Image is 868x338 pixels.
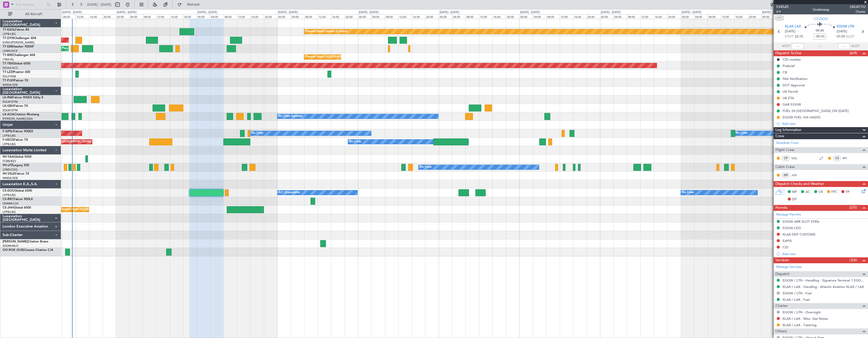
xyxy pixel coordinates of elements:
a: DNMM/LOS [3,202,18,205]
span: Charter [850,10,865,14]
div: EGGW LDG [783,226,801,230]
span: CR [819,190,823,195]
span: Dispatch Checks and Weather [775,181,824,187]
span: ATOT [782,44,790,49]
a: 9H-YAAGlobal 5000 [3,155,32,158]
div: EGGW ARR SLOT 0745z [783,219,820,224]
span: T7-TRX [3,62,13,65]
div: 12:00 [560,14,573,19]
div: CP [782,155,790,161]
a: DGAA/ACC [3,66,18,70]
div: [DATE] - [DATE] [197,10,217,15]
div: 16:00 [492,14,506,19]
a: Schedule Crew [776,140,799,146]
div: 00:00 [277,14,291,19]
span: 09:45 [816,28,824,33]
a: LFPB/LBG [3,193,16,197]
div: 12:00 [479,14,492,19]
div: [DATE] - [DATE] [117,10,136,15]
span: CS-DOU [3,189,15,192]
a: [PERSON_NAME]/QSA [3,117,33,121]
div: 04:00 [533,14,546,19]
span: EGGW LTN [837,24,854,29]
div: 20:00 [425,14,438,19]
div: 04:00 [452,14,465,19]
span: Services [775,257,789,263]
div: 04:00 [291,14,304,19]
div: 12:00 [318,14,331,19]
span: [DATE] - [DATE] [87,2,111,7]
button: UTC [775,16,784,20]
div: No Crew [252,129,263,137]
a: FCBB/BZV [3,159,16,163]
span: 9H-VSLK [3,172,15,175]
div: [DATE] - [DATE] [440,10,459,15]
div: 20:00 [345,14,358,19]
div: 20:00 [748,14,761,19]
a: VDL [791,156,803,161]
div: 08:00 [143,14,156,19]
div: 08:00 [304,14,317,19]
span: Crew [775,133,784,139]
div: 08:00 [546,14,560,19]
div: [DATE] - [DATE] [62,10,82,15]
span: Leg Information [775,127,801,133]
a: 9H-LPZLegacy 500 [3,164,29,167]
div: 12:00 [721,14,734,19]
span: MF [792,190,797,195]
a: WMSA/SZB [3,176,18,180]
a: LFPB/LBG [3,32,16,36]
div: 16:00 [654,14,667,19]
input: --:-- [792,43,804,49]
a: OO-ROK (SUB)Cessna Citation CJ4 [3,249,53,252]
a: LX-AOACitation Mustang [3,113,39,116]
a: LFMN/NCE [3,49,18,53]
div: No Crew [736,129,747,137]
div: Planned Maint Geneva (Cointrin) [305,28,348,35]
span: Cabin Crew [775,164,795,170]
div: No Crew [682,189,694,196]
span: [DATE] [837,29,847,34]
a: JUV [791,173,803,177]
div: Planned Maint [GEOGRAPHIC_DATA] ([GEOGRAPHIC_DATA]) [305,53,386,61]
span: 9H-LPZ [3,164,13,167]
div: 08:00 [707,14,721,19]
span: KLAX LAX [785,24,801,29]
a: T7-TRXGlobal 6500 [3,62,31,65]
a: EGGW / LTN - Handling - Signature Terminal 1 EGGW / LTN [783,278,865,283]
div: 20:00 [506,14,519,19]
div: Underway [813,7,829,12]
div: No Crew [420,163,432,171]
div: Add new [782,252,865,256]
a: KLAX / LAX - Misc. See Notes [783,316,828,321]
div: A/C Unavailable [279,189,300,196]
div: 08:00 [627,14,640,19]
a: T7-PJ29Falcon 7X [3,79,28,82]
div: UK ETA [783,96,794,100]
a: Manage Services [776,265,802,270]
span: Charter [775,303,788,309]
a: LFPB/LBG [3,134,16,138]
a: KLAX / LAX - Catering [783,323,816,327]
input: Trip Number [16,1,45,8]
span: 9H-YAA [3,155,14,158]
div: 08:00 [62,14,75,19]
span: LX-INB [3,96,13,99]
span: Refresh [183,3,204,6]
span: LMJ411U [850,4,865,10]
div: 20:00 [586,14,600,19]
span: ALDT [851,44,860,49]
a: T7-EMIHawker 900XP [3,45,34,48]
div: 00:00 [519,14,533,19]
div: 20:00 [667,14,681,19]
span: CS-RRC [3,198,14,201]
a: LFPB/LBG [3,210,16,214]
a: LFPB/LBG [3,142,16,146]
span: T7-BRE [3,54,13,57]
div: No Crew [349,138,361,146]
a: F-GPNJFalcon 900EX [3,130,33,133]
a: LX-INBFalcon 900EX EASy II [3,96,43,99]
a: CS-DOUGlobal 6500 [3,189,32,192]
div: 00:00 [600,14,613,19]
div: [DATE] - [DATE] [682,10,701,15]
